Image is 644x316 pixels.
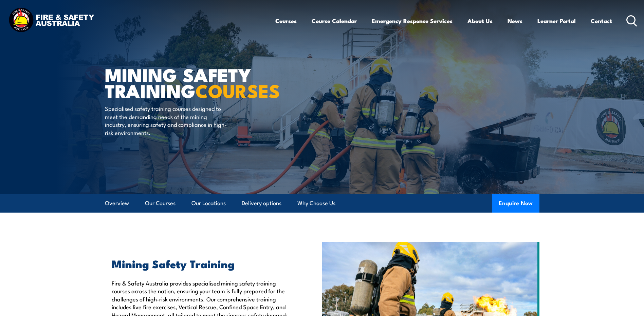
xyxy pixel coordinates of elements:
a: Why Choose Us [297,194,335,212]
a: Courses [275,12,297,30]
a: Overview [105,194,129,212]
a: Our Courses [145,194,176,212]
h1: MINING SAFETY TRAINING [105,66,273,98]
button: Enquire Now [492,194,539,213]
p: Specialised safety training courses designed to meet the demanding needs of the mining industry, ... [105,104,229,136]
a: Course Calendar [312,12,357,30]
a: Delivery options [242,194,281,212]
strong: COURSES [196,76,280,104]
h2: Mining Safety Training [112,259,291,268]
a: Learner Portal [537,12,576,30]
a: Our Locations [191,194,226,212]
a: Emergency Response Services [372,12,453,30]
a: News [508,12,522,30]
a: Contact [591,12,612,30]
a: About Us [467,12,493,30]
